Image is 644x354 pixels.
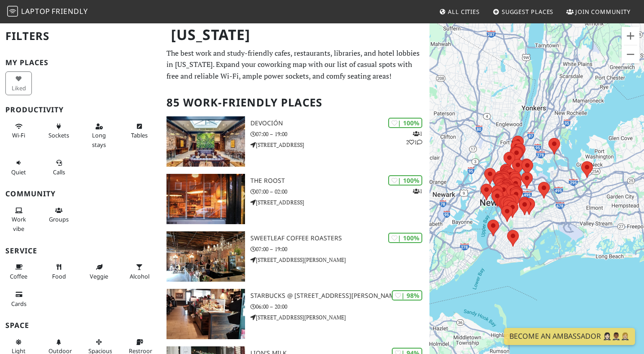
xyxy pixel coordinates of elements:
[392,290,422,301] div: | 98%
[10,272,27,280] span: Coffee
[86,119,112,152] button: Long stays
[489,4,557,20] a: Suggest Places
[90,272,108,280] span: Veggie
[126,119,153,143] button: Tables
[5,247,156,255] h3: Service
[46,155,72,179] button: Calls
[126,260,153,283] button: Alcohol
[161,116,429,167] a: Devoción | 100% 121 Devoción 07:00 – 19:00 [STREET_ADDRESS]
[250,256,429,264] p: [STREET_ADDRESS][PERSON_NAME]
[21,6,50,16] span: Laptop
[161,289,429,339] a: Starbucks @ 815 Hutchinson Riv Pkwy | 98% Starbucks @ [STREET_ADDRESS][PERSON_NAME] 06:00 – 20:00...
[5,321,156,330] h3: Space
[166,89,424,116] h2: 85 Work-Friendly Places
[575,8,631,16] span: Join Community
[406,129,422,146] p: 1 2 1
[250,119,429,127] h3: Devoción
[5,119,32,143] button: Wi-Fi
[250,302,429,311] p: 06:00 – 20:00
[166,48,424,82] p: The best work and study-friendly cafes, restaurants, libraries, and hotel lobbies in [US_STATE]. ...
[5,203,32,236] button: Work vibe
[7,4,88,20] a: LaptopFriendly LaptopFriendly
[250,130,429,138] p: 07:00 – 19:00
[52,272,66,280] span: Food
[166,174,245,224] img: The Roost
[49,215,69,223] span: Group tables
[5,260,32,283] button: Coffee
[7,6,18,17] img: LaptopFriendly
[622,27,640,45] button: Zoom in
[46,260,72,283] button: Food
[11,168,26,176] span: Quiet
[52,6,88,16] span: Friendly
[86,260,112,283] button: Veggie
[12,215,26,232] span: People working
[413,187,422,195] p: 1
[164,22,428,47] h1: [US_STATE]
[11,300,26,308] span: Credit cards
[388,233,422,243] div: | 100%
[166,289,245,339] img: Starbucks @ 815 Hutchinson Riv Pkwy
[5,190,156,198] h3: Community
[161,231,429,282] a: Sweetleaf Coffee Roasters | 100% Sweetleaf Coffee Roasters 07:00 – 19:00 [STREET_ADDRESS][PERSON_...
[5,155,32,179] button: Quiet
[48,131,69,139] span: Power sockets
[5,287,32,311] button: Cards
[46,203,72,227] button: Groups
[250,177,429,185] h3: The Roost
[5,58,156,67] h3: My Places
[130,272,149,280] span: Alcohol
[622,45,640,63] button: Zoom out
[504,328,635,345] a: Become an Ambassador 🤵🏻‍♀️🤵🏾‍♂️🤵🏼‍♀️
[166,231,245,282] img: Sweetleaf Coffee Roasters
[53,168,65,176] span: Video/audio calls
[5,22,156,50] h2: Filters
[250,141,429,149] p: [STREET_ADDRESS]
[388,118,422,128] div: | 100%
[448,8,480,16] span: All Cities
[92,131,106,148] span: Long stays
[388,175,422,186] div: | 100%
[435,4,483,20] a: All Cities
[166,116,245,167] img: Devoción
[12,131,25,139] span: Stable Wi-Fi
[5,106,156,114] h3: Productivity
[250,198,429,207] p: [STREET_ADDRESS]
[250,313,429,322] p: [STREET_ADDRESS][PERSON_NAME]
[250,187,429,196] p: 07:00 – 02:00
[250,292,429,300] h3: Starbucks @ [STREET_ADDRESS][PERSON_NAME]
[46,119,72,143] button: Sockets
[161,174,429,224] a: The Roost | 100% 1 The Roost 07:00 – 02:00 [STREET_ADDRESS]
[250,245,429,253] p: 07:00 – 19:00
[502,8,554,16] span: Suggest Places
[131,131,148,139] span: Work-friendly tables
[563,4,634,20] a: Join Community
[250,235,429,242] h3: Sweetleaf Coffee Roasters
